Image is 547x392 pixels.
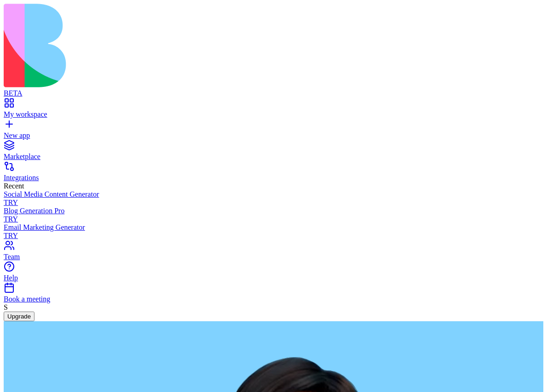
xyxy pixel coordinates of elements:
[4,312,34,320] a: Upgrade
[4,4,373,87] img: logo
[4,244,543,261] a: Team
[4,215,543,223] div: TRY
[4,207,543,215] div: Blog Generation Pro
[4,253,543,261] div: Team
[4,295,543,303] div: Book a meeting
[4,232,543,240] div: TRY
[4,102,543,119] a: My workspace
[4,81,543,97] a: BETA
[4,199,543,207] div: TRY
[4,182,24,190] span: Recent
[4,223,543,232] div: Email Marketing Generator
[4,190,543,199] div: Social Media Content Generator
[4,312,34,321] button: Upgrade
[4,223,543,240] a: Email Marketing GeneratorTRY
[4,123,543,140] a: New app
[4,190,543,207] a: Social Media Content GeneratorTRY
[4,287,543,303] a: Book a meeting
[4,144,543,161] a: Marketplace
[4,274,543,282] div: Help
[4,153,543,161] div: Marketplace
[4,110,543,119] div: My workspace
[4,207,543,223] a: Blog Generation ProTRY
[4,89,543,97] div: BETA
[4,266,543,282] a: Help
[4,303,8,311] span: S
[4,174,543,182] div: Integrations
[4,165,543,182] a: Integrations
[4,131,543,140] div: New app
